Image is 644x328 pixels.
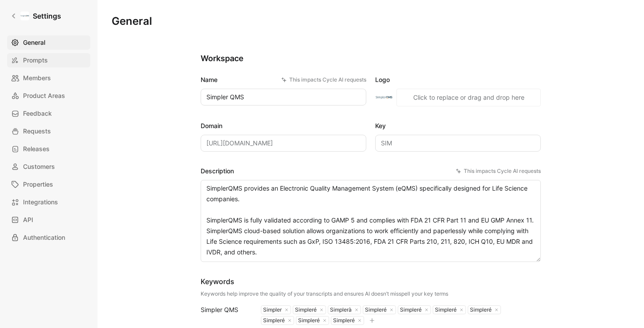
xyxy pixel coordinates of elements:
textarea: SimplerQMS provides an Electronic Quality Management System (eQMS) specifically designed for Life... [201,180,541,262]
h2: Workspace [201,53,541,64]
span: Feedback [23,108,52,119]
div: This impacts Cycle AI requests [456,167,541,176]
div: Simpleré [293,306,317,313]
span: Customers [23,161,55,172]
div: Keywords help improve the quality of your transcripts and ensures AI doesn’t misspell your key terms [201,290,448,297]
span: General [23,37,45,48]
div: Simpleré [261,317,285,324]
a: Prompts [7,53,90,67]
a: Members [7,71,90,85]
label: Name [201,74,366,85]
a: API [7,213,90,227]
a: Authentication [7,230,90,245]
div: Simpleré [468,306,492,313]
span: Releases [23,144,50,154]
span: Prompts [23,55,48,66]
a: Requests [7,124,90,138]
button: Click to replace or drag and drop here [396,89,541,106]
h1: Settings [33,11,61,21]
span: Product Areas [23,90,65,101]
span: Authentication [23,232,65,243]
a: Customers [7,160,90,174]
a: Settings [7,7,65,25]
input: Some placeholder [201,135,366,152]
div: Simpler QMS [201,305,250,315]
span: Requests [23,126,51,137]
a: Releases [7,142,90,156]
div: Simplerà [328,306,352,313]
label: Description [201,166,541,176]
span: Members [23,73,51,83]
img: logo [375,89,393,106]
label: Logo [375,74,541,85]
div: Simpleré [433,306,457,313]
span: Properties [23,179,53,190]
a: Properties [7,177,90,191]
label: Domain [201,121,366,131]
a: General [7,35,90,50]
span: API [23,215,33,225]
div: Simpleré [398,306,422,313]
div: Simpleré [296,317,320,324]
h1: General [112,14,152,28]
div: Keywords [201,276,448,287]
a: Integrations [7,195,90,209]
a: Feedback [7,106,90,121]
div: Simpleré [363,306,387,313]
label: Key [375,121,541,131]
div: Simpleré [331,317,355,324]
div: Simpler [261,306,282,313]
span: Integrations [23,197,58,207]
div: This impacts Cycle AI requests [281,75,366,84]
a: Product Areas [7,89,90,103]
